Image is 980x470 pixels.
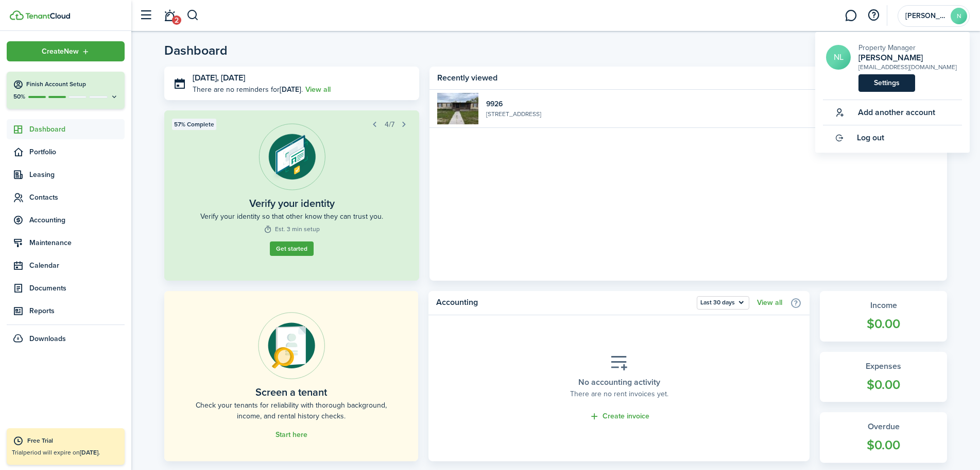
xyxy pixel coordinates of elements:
[172,15,181,25] span: 2
[830,435,937,455] widget-stats-count: $0.00
[578,376,660,388] placeholder-title: No accounting activity
[29,147,125,157] span: Portfolio
[258,312,325,379] img: Online payments
[7,428,125,465] a: Free TrialTrialperiod will expire on[DATE].
[486,109,908,119] widget-list-item-description: [STREET_ADDRESS]
[264,224,320,234] widget-step-time: Est. 3 min setup
[486,99,908,109] widget-list-item-title: 9926
[865,7,882,24] button: Open resource center
[186,7,199,24] button: Search
[823,125,962,150] a: Log out
[29,192,125,203] span: Contacts
[305,84,331,95] a: View all
[858,53,957,62] a: [PERSON_NAME]
[187,400,395,422] home-placeholder-description: Check your tenants for reliability with thorough background, income, and rental history checks.
[174,120,214,129] span: 57% Complete
[830,299,937,312] widget-stats-title: Income
[830,375,937,395] widget-stats-count: $0.00
[13,92,26,101] p: 50%
[841,3,861,29] a: Messaging
[25,13,70,19] img: TenantCloud
[437,93,478,124] img: 1
[830,420,937,433] widget-stats-title: Overdue
[270,241,314,256] button: Get started
[436,296,692,310] home-widget-title: Accounting
[697,296,749,310] button: Open menu
[397,117,411,132] button: Next step
[249,196,335,211] widget-step-title: Verify your identity
[136,6,156,25] button: Open sidebar
[820,352,947,402] a: Expenses$0.00
[255,384,327,400] home-placeholder-title: Screen a tenant
[858,62,957,72] div: [EMAIL_ADDRESS][DOMAIN_NAME]
[858,108,935,117] span: Add another account
[29,237,125,248] span: Maintenance
[193,72,411,85] h3: [DATE], [DATE]
[697,296,749,310] button: Last 30 days
[820,291,947,342] a: Income$0.00
[27,436,119,446] div: Free Trial
[905,12,947,20] span: Nicholas
[437,72,922,84] home-widget-title: Recently viewed
[29,124,125,135] span: Dashboard
[7,72,125,109] button: Finish Account Setup50%
[29,305,125,316] span: Reports
[830,314,937,334] widget-stats-count: $0.00
[368,117,382,132] button: Prev step
[951,8,967,24] avatar-text: N
[858,74,915,92] a: Settings
[757,299,782,307] a: View all
[570,388,668,399] placeholder-description: There are no rent invoices yet.
[823,100,935,125] button: Add another account
[193,84,303,95] p: There are no reminders for .
[26,80,118,89] h4: Finish Account Setup
[160,3,179,29] a: Notifications
[858,53,957,62] h2: Nicholas LoCicero
[589,411,649,423] a: Create invoice
[29,169,125,180] span: Leasing
[280,84,301,95] b: [DATE]
[12,448,119,457] p: Trial
[830,360,937,372] widget-stats-title: Expenses
[200,211,383,222] widget-step-description: Verify your identity so that other know they can trust you.
[10,10,24,20] img: TenantCloud
[259,123,325,190] img: Verification
[385,119,394,130] span: 4/7
[23,448,100,457] span: period will expire on
[29,333,66,344] span: Downloads
[42,48,79,55] span: Create New
[7,119,125,139] a: Dashboard
[7,41,125,61] button: Open menu
[858,42,916,53] span: Property Manager
[826,45,851,70] a: NL
[820,412,947,463] a: Overdue$0.00
[29,215,125,225] span: Accounting
[7,301,125,321] a: Reports
[164,44,228,57] header-page-title: Dashboard
[29,283,125,294] span: Documents
[276,431,307,439] a: Start here
[29,260,125,271] span: Calendar
[80,448,100,457] b: [DATE].
[857,133,884,142] span: Log out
